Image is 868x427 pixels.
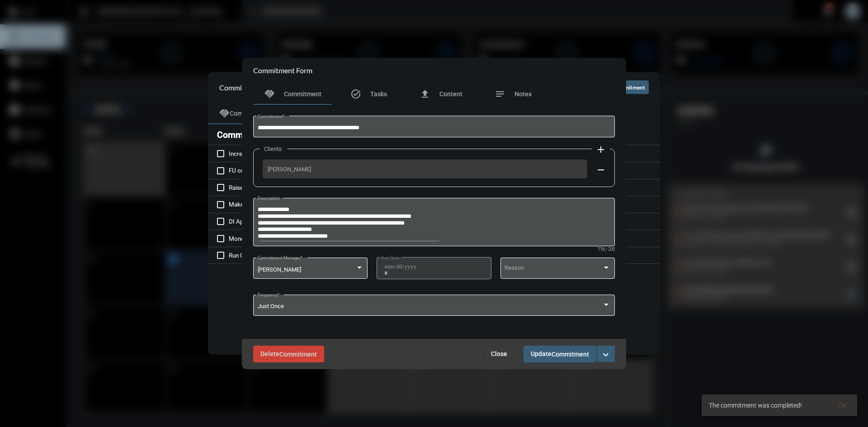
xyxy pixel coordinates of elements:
[260,350,317,357] span: Delete
[514,90,532,98] span: Notes
[219,108,230,119] mat-icon: handshake
[253,346,324,362] button: DeleteCommitment
[495,89,505,99] mat-icon: notes
[229,184,389,191] p: Raise Cash, Distribute and Establish 2024 Drips -
[229,201,389,208] p: Make sure the Student Loan Rider was removed from the policy - 3weeks [DATE] Call Guardian
[258,303,284,310] span: Just Once
[350,89,361,99] mat-icon: task_alt
[420,89,430,99] mat-icon: file_upload
[258,266,301,273] span: [PERSON_NAME]
[531,350,589,357] span: Update
[839,402,846,409] span: Ok
[598,247,615,252] mat-hint: 718 / 200
[230,110,280,117] span: Commitments (7)
[439,90,462,98] span: Content
[595,144,606,155] mat-icon: add
[484,346,514,362] button: Close
[370,90,387,98] span: Tasks
[524,346,596,362] button: UpdateCommitment
[491,350,507,357] span: Close
[229,167,389,174] p: FU on the investments ICAPITAL with [PERSON_NAME]
[552,351,589,358] span: Commitment
[253,66,312,75] h2: Commitment Form
[259,145,288,152] label: Clients:
[279,351,317,358] span: Commitment
[229,150,389,157] p: Increase Drips from HUB Account
[284,90,321,98] span: Commitment
[709,401,802,410] span: The commitment was completed!
[264,89,275,99] mat-icon: handshake
[229,218,389,225] p: DI App submitted. Awaiting on Medical records
[600,349,611,360] mat-icon: expand_more
[217,130,269,140] h2: Commitment
[229,252,389,259] p: Run Cash Report
[219,83,277,92] h2: Commitments List
[268,166,582,173] span: [PERSON_NAME]
[595,164,606,175] mat-icon: remove
[229,235,389,242] p: Money Movement - Waiting on PAS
